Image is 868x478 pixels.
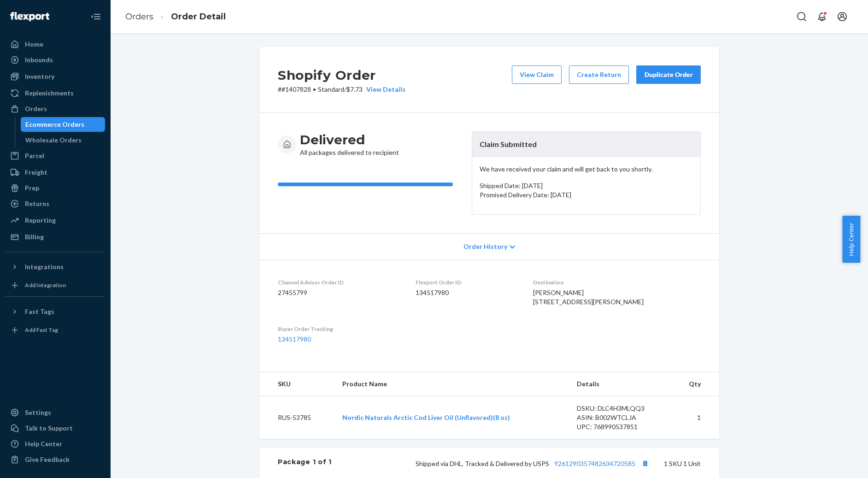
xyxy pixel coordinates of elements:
a: Wholesale Orders [21,133,106,148]
a: Reporting [6,213,105,228]
div: Give Feedback [25,455,70,464]
a: Settings [6,405,105,420]
p: We have received your claim and will get back to you shortly. [480,165,693,174]
dt: Channel Advisor Order ID [278,278,401,286]
button: Open notifications [813,7,831,26]
div: All packages delivered to recipient [300,131,399,157]
div: Freight [25,168,47,177]
div: Wholesale Orders [25,136,82,145]
div: Inbounds [25,55,53,65]
a: Orders [6,101,105,116]
button: Help Center [842,216,860,263]
img: Flexport logo [10,12,49,21]
button: Integrations [6,260,105,274]
div: Add Integration [25,281,66,289]
a: Help Center [6,437,105,451]
dd: 27455799 [278,288,401,297]
iframe: Opens a widget where you can chat to one of our agents [808,450,859,473]
a: Orders [125,12,153,22]
h3: Delivered [300,131,399,148]
span: Order History [463,242,507,251]
a: Add Integration [6,278,105,293]
button: Talk to Support [6,421,105,436]
div: Parcel [25,151,44,160]
button: Create Return [569,65,629,84]
div: Inventory [25,72,54,81]
div: Fast Tags [25,307,54,316]
h2: Shopify Order [278,65,405,85]
div: Ecommerce Orders [25,120,84,129]
span: [PERSON_NAME] [STREET_ADDRESS][PERSON_NAME] [533,289,644,306]
ol: breadcrumbs [118,3,233,30]
div: Reporting [25,216,56,225]
p: # #1407828 / $7.73 [278,85,405,94]
div: Orders [25,104,47,113]
a: Inventory [6,69,105,84]
div: Duplicate Order [644,70,693,79]
div: Replenishments [25,89,74,98]
button: Copy tracking number [639,457,651,469]
button: Give Feedback [6,452,105,467]
a: Billing [6,230,105,244]
div: Returns [25,199,49,208]
header: Claim Submitted [472,132,700,157]
td: 1 [671,396,719,439]
a: Freight [6,165,105,180]
button: Fast Tags [6,304,105,319]
div: Billing [25,232,44,242]
th: Qty [671,372,719,396]
a: Prep [6,181,105,195]
button: Duplicate Order [636,65,701,84]
button: Open Search Box [792,7,811,26]
dd: 134517980 [416,288,518,297]
div: Prep [25,183,39,193]
a: Order Detail [171,12,226,22]
div: Integrations [25,262,64,271]
div: Add Fast Tag [25,326,58,334]
th: Details [569,372,671,396]
div: 1 SKU 1 Unit [332,457,701,469]
p: Promised Delivery Date: [DATE] [480,190,693,200]
button: Open account menu [833,7,851,26]
div: Help Center [25,439,62,448]
div: Package 1 of 1 [278,457,332,469]
div: Talk to Support [25,424,73,433]
button: View Details [363,85,405,94]
span: • [313,85,316,93]
a: 9261290357482634720585 [554,460,635,467]
a: Add Fast Tag [6,323,105,337]
span: Shipped via DHL, Tracked & Delivered by USPS [416,460,651,467]
span: Standard [318,85,344,93]
button: Close Navigation [87,7,105,26]
dt: Buyer Order Tracking [278,325,401,333]
a: Inbounds [6,53,105,67]
div: DSKU: DLC4H3MLQQ3 [577,404,663,413]
div: Settings [25,408,51,417]
div: UPC: 768990537851 [577,422,663,431]
button: View Claim [512,65,562,84]
div: ASIN: B002WTCLJA [577,413,663,422]
a: Replenishments [6,86,105,100]
a: Returns [6,196,105,211]
p: Shipped Date: [DATE] [480,181,693,190]
th: SKU [259,372,335,396]
a: Home [6,37,105,52]
a: Ecommerce Orders [21,117,106,132]
a: Parcel [6,148,105,163]
dt: Destination [533,278,701,286]
th: Product Name [335,372,569,396]
dt: Flexport Order ID [416,278,518,286]
a: Nordic Naturals Arctic Cod Liver Oil (Unflavored)(8 oz) [342,413,510,421]
a: 134517980 [278,335,311,343]
div: Home [25,40,43,49]
td: RUS-53785 [259,396,335,439]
